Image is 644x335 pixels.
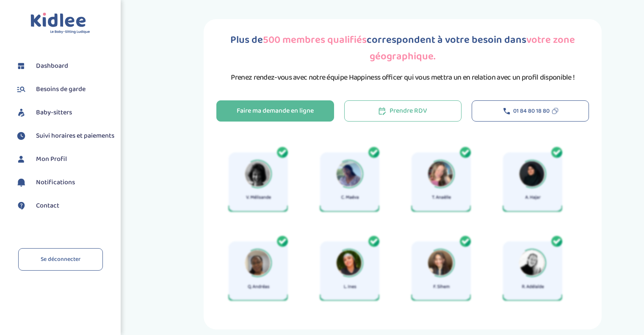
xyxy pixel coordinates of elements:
[216,32,589,65] h1: Plus de correspondent à votre besoin dans
[15,176,114,189] a: Notifications
[15,106,114,119] a: Baby-sitters
[36,177,75,188] span: Notifications
[216,138,578,317] img: kidlee_welcome_white_desktop.PNG
[36,201,59,211] span: Contact
[36,154,67,164] span: Mon Profil
[36,61,68,71] span: Dashboard
[15,106,28,119] img: babysitters.svg
[15,153,114,166] a: Mon Profil
[472,100,589,122] button: 01 84 80 18 80
[216,100,334,122] button: Faire ma demande en ligne
[379,106,427,116] div: Prendre RDV
[30,13,90,34] img: logo.svg
[237,106,314,116] div: Faire ma demande en ligne
[36,108,72,118] span: Baby-sitters
[18,248,103,271] a: Se déconnecter
[15,153,28,166] img: profil.svg
[370,32,575,65] span: votre zone géographique.
[231,72,575,83] p: Prenez rendez-vous avec notre équipe Happiness officer qui vous mettra un en relation avec un pro...
[344,100,462,122] button: Prendre RDV
[15,199,114,212] a: Contact
[15,83,114,96] a: Besoins de garde
[15,130,28,142] img: suivihoraire.svg
[513,107,550,116] span: 01 84 80 18 80
[15,60,114,72] a: Dashboard
[36,131,114,141] span: Suivi horaires et paiements
[263,32,367,48] span: 500 membres qualifiés
[15,60,28,72] img: dashboard.svg
[15,199,28,212] img: contact.svg
[15,83,28,96] img: besoin.svg
[36,84,86,94] span: Besoins de garde
[15,130,114,142] a: Suivi horaires et paiements
[15,176,28,189] img: notification.svg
